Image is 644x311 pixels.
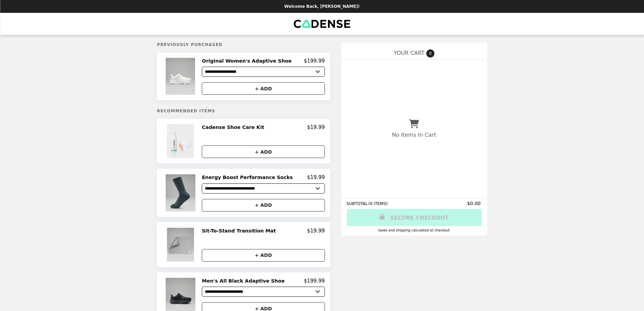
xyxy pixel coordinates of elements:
[426,49,434,58] span: 0
[202,146,325,158] button: + ADD
[166,58,197,95] img: Original Women's Adaptive Shoe
[202,228,279,234] h2: Sit-To-Stand Transition Mat
[202,174,295,180] h2: Energy Boost Performance Socks
[307,228,325,234] p: $19.99
[167,124,196,158] img: Cadense Shoe Care Kit
[202,287,325,297] select: Select a product variant
[157,109,330,113] h5: Recommended Items
[304,58,325,64] p: $199.99
[284,4,360,9] p: Welcome Back, [PERSON_NAME]!
[202,58,294,64] h2: Original Women's Adaptive Shoe
[467,201,482,206] span: $0.00
[202,124,267,130] h2: Cadense Shoe Care Kit
[167,228,196,262] img: Sit-To-Stand Transition Mat
[202,67,325,77] select: Select a product variant
[166,174,197,211] img: Energy Boost Performance Socks
[307,124,325,130] p: $19.99
[202,278,287,284] h2: Men's All Black Adaptive Shoe
[202,199,325,212] button: + ADD
[304,278,325,284] p: $199.99
[202,82,325,95] button: + ADD
[202,249,325,262] button: + ADD
[307,174,325,180] p: $19.99
[347,201,368,206] span: SUBTOTAL
[157,42,330,47] h5: Previously Purchased
[347,228,482,232] div: Taxes and Shipping calculated at checkout
[394,50,425,56] span: YOUR CART
[202,183,325,194] select: Select a product variant
[392,132,436,138] p: No Items In Cart
[294,17,351,31] img: Brand Logo
[368,201,387,206] span: ( 0 ITEMS )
